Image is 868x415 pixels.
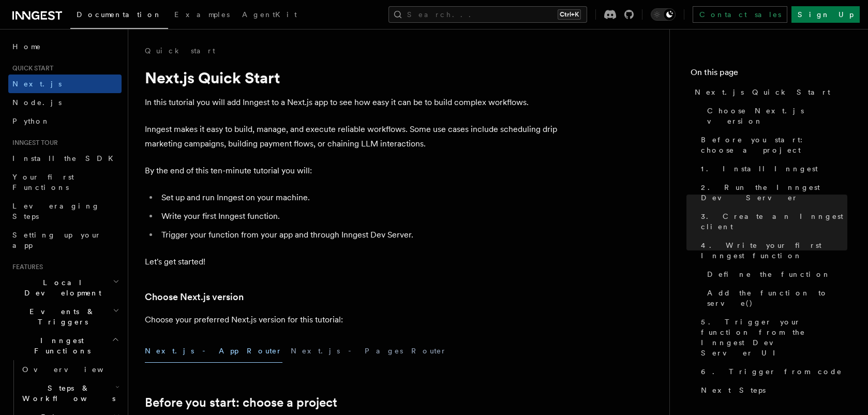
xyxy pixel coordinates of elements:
a: Next.js [8,75,122,93]
span: Inngest tour [8,139,58,147]
a: Choose Next.js version [703,101,847,130]
button: Search...Ctrl+K [388,6,587,23]
a: AgentKit [236,3,303,28]
span: Before you start: choose a project [701,135,847,155]
a: Next.js Quick Start [691,83,847,101]
span: Local Development [8,277,113,298]
span: 3. Create an Inngest client [701,211,847,232]
span: Define the function [707,269,831,279]
span: Node.js [12,98,62,107]
span: Examples [174,10,230,19]
a: Add the function to serve() [703,284,847,313]
span: 5. Trigger your function from the Inngest Dev Server UI [701,317,847,358]
p: In this tutorial you will add Inngest to a Next.js app to see how easy it can be to build complex... [145,95,559,110]
a: 4. Write your first Inngest function [697,236,847,265]
a: Before you start: choose a project [697,130,847,159]
span: Choose Next.js version [707,106,847,126]
button: Next.js - App Router [145,339,282,363]
span: Home [12,41,41,52]
button: Next.js - Pages Router [291,339,447,363]
button: Inngest Functions [8,331,122,360]
span: Steps & Workflows [18,383,115,404]
span: Next.js Quick Start [695,87,830,97]
kbd: Ctrl+K [558,9,581,20]
button: Events & Triggers [8,302,122,331]
a: Examples [168,3,236,28]
span: Inngest Functions [8,335,112,356]
a: Overview [18,360,122,379]
a: Sign Up [791,6,860,23]
span: Add the function to serve() [707,288,847,308]
a: 5. Trigger your function from the Inngest Dev Server UI [697,313,847,362]
span: Documentation [77,10,162,19]
button: Local Development [8,273,122,302]
span: Install the SDK [12,154,119,162]
span: 2. Run the Inngest Dev Server [701,182,847,203]
button: Toggle dark mode [651,8,676,21]
span: 6. Trigger from code [701,366,842,377]
p: By the end of this ten-minute tutorial you will: [145,164,559,178]
a: Contact sales [693,6,787,23]
span: Overview [22,365,129,374]
span: Python [12,117,50,125]
a: Your first Functions [8,168,122,197]
li: Trigger your function from your app and through Inngest Dev Server. [158,228,559,242]
h1: Next.js Quick Start [145,68,559,87]
li: Set up and run Inngest on your machine. [158,190,559,205]
span: 4. Write your first Inngest function [701,240,847,261]
span: Next.js [12,80,62,88]
p: Choose your preferred Next.js version for this tutorial: [145,313,559,327]
a: Home [8,37,122,56]
a: Node.js [8,93,122,112]
p: Let's get started! [145,255,559,269]
a: 2. Run the Inngest Dev Server [697,178,847,207]
a: 6. Trigger from code [697,362,847,381]
li: Write your first Inngest function. [158,209,559,224]
a: Python [8,112,122,130]
p: Inngest makes it easy to build, manage, and execute reliable workflows. Some use cases include sc... [145,122,559,151]
span: Events & Triggers [8,306,113,327]
span: Quick start [8,64,53,72]
span: Features [8,263,43,271]
a: Leveraging Steps [8,197,122,226]
span: Next Steps [701,385,766,395]
span: AgentKit [242,10,297,19]
a: Choose Next.js version [145,290,244,304]
a: Install the SDK [8,149,122,168]
a: Before you start: choose a project [145,395,337,410]
a: Documentation [70,3,168,29]
span: Leveraging Steps [12,202,100,220]
span: 1. Install Inngest [701,164,818,174]
h4: On this page [691,66,847,83]
a: 1. Install Inngest [697,159,847,178]
a: 3. Create an Inngest client [697,207,847,236]
span: Your first Functions [12,173,74,191]
a: Setting up your app [8,226,122,255]
button: Steps & Workflows [18,379,122,408]
a: Quick start [145,46,215,56]
a: Next Steps [697,381,847,399]
span: Setting up your app [12,231,101,249]
a: Define the function [703,265,847,284]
